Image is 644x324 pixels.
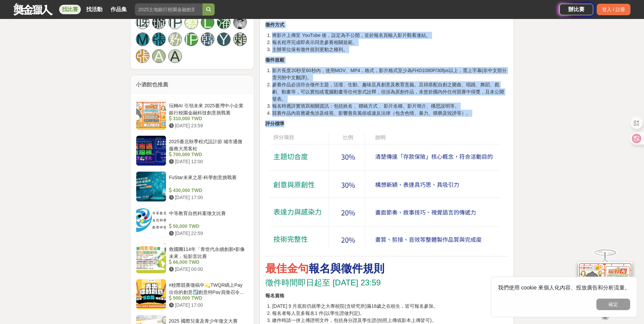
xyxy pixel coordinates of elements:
div: 2025臺北秋季程式設計節 城市通微服務大黑客松 [169,138,246,151]
div: 小酒館也推薦 [130,75,254,94]
div: 700,000 TWD [169,151,246,158]
a: FuStar未來之星-科學創意挑戰賽 430,000 TWD [DATE] 17:00 [136,171,249,202]
strong: 報名與徵件規則 [309,262,384,275]
li: 影片長度20秒至60秒內，使用MOV、MP4，格式，影片格式至少為FHD1080P/30fps以上，需上字幕(非中文部分需另附中文翻譯)。 [272,67,508,81]
a: 啤 [136,16,149,29]
li: 主辦單位保有徵件規則更動之權利。 [272,46,508,53]
div: #校際競賽徵稿中💫TWQR碼上Pay出你的創意☑️創意特Pay員徵召令🔥短影音、梗圖大賽開跑啦🤩 [169,282,246,295]
a: 張 [136,49,149,63]
a: 作品集 [108,5,129,14]
div: 310,000 TWD [169,115,246,122]
a: 玩轉AI 引領未來 2025臺灣中小企業銀行校園金融科技創意挑戰賽 310,000 TWD [DATE] 23:59 [136,100,249,130]
strong: 最佳金句 [265,262,309,275]
a: 救國團114年「青世代永續創新•影像未來」短影音比賽 66,000 TWD [DATE] 00:00 [136,243,249,274]
a: 張 [152,33,166,46]
strong: 徵件方式 [265,22,284,27]
a: 找活動 [84,5,105,14]
a: 2025臺北秋季程式設計節 城市通微服務大黑客松 700,000 TWD [DATE] 12:00 [136,135,249,166]
div: [DATE] 17:00 [169,194,246,201]
a: A [152,49,166,63]
a: 蔡 [185,16,198,29]
div: FuStar未來之星-科學創意挑戰賽 [169,174,246,187]
li: 競賽作品內容應避免涉及歧視、影響善良風俗或違反法律（包含色情、暴力、猥褻及毀謗等）。 [272,110,508,117]
div: 登入 / 註冊 [597,4,630,15]
div: 50,000 TWD [169,223,246,230]
a: Avatar [233,16,247,29]
div: 500,000 TWD [169,295,246,302]
div: [DATE] 17:00 [169,302,246,309]
a: 辦比賽 [559,4,593,15]
li: 報名者每人至多報名1 件(以學生證做判定)。 [272,310,508,317]
strong: 評分標準 [265,121,284,126]
span: 徵件時間即日起至 [DATE] 23:59 [265,278,381,287]
li: 將影片上傳至 YouTube 後，設定為不公開，並於報名頁輸入影片觀看連結。 [272,32,508,39]
input: 2025土地銀行校園金融創意挑戰賽：從你出發 開啟智慧金融新頁 [135,3,202,16]
li: 報名時應詳實填寫相關資訊：包括姓名 、聯絡方式 、影片名稱、影片簡介、構思說明等。 [272,103,508,110]
a: 賴 [233,33,247,46]
a: 粉 [168,33,182,46]
a: [PERSON_NAME] [168,16,182,29]
img: d2146d9a-e6f6-4337-9592-8cefde37ba6b.png [578,262,632,307]
span: 我們使用 cookie 來個人化內容、投放廣告和分析流量。 [498,285,630,290]
div: [DATE] 00:00 [169,266,246,273]
a: 潘 [217,16,231,29]
li: [DATE] 9 月底前仍就學之大專校院(含研究所)滿18歲之在校生，皆可報名參加。 [272,303,508,310]
img: Avatar [234,16,246,29]
a: #校際競賽徵稿中💫TWQR碼上Pay出你的創意☑️創意特Pay員徵召令🔥短影音、梗圖大賽開跑啦🤩 500,000 TWD [DATE] 17:00 [136,279,249,309]
div: 66,000 TWD [169,259,246,266]
div: 救國團114年「青世代永續創新•影像未來」短影音比賽 [169,246,246,259]
a: [PERSON_NAME] [185,33,198,46]
a: 中等教育自然科案徵文比賽 50,000 TWD [DATE] 22:59 [136,207,249,238]
strong: 報名資格 [265,293,284,298]
div: 中等教育自然科案徵文比賽 [169,210,246,223]
div: [DATE] 12:00 [169,158,246,165]
a: 韓 [201,33,214,46]
li: 報名程序完成即表示同意參賽相關規範。 [272,39,508,46]
div: [DATE] 22:59 [169,230,246,237]
li: 參賽作品必須符合徵件主題，活潑、生動、趣味且具創意及教育意義。且得搭配自創之樂曲、唱跳、舞蹈、戲劇、動畫等，可以實拍或電腦動畫等任何形式詮釋，但須為原創作品，未曾於國內外任何競賽中得獎，且未公開發表。 [272,81,508,103]
a: 璇 [152,16,166,29]
div: [DATE] 23:59 [169,122,246,129]
strong: 徵件規範 [265,57,284,63]
a: 找比賽 [59,5,81,14]
a: M [136,33,149,46]
button: 確定 [596,299,630,310]
a: Y [217,33,231,46]
div: 430,000 TWD [169,187,246,194]
a: L [201,16,214,29]
a: A [168,49,182,63]
div: 玩轉AI 引領未來 2025臺灣中小企業銀行校園金融科技創意挑戰賽 [169,102,246,115]
li: 繳件時請一併上傳證明文件，包括身分證及學生證(拍照上傳或影本上傳皆可)。 [272,317,508,324]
